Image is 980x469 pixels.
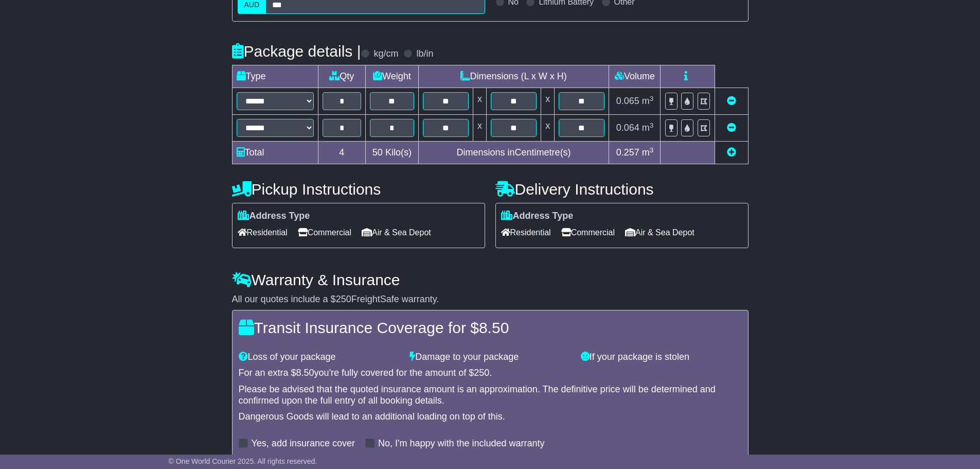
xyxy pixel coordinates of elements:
span: © One World Courier 2025. All rights reserved. [169,457,317,465]
label: Yes, add insurance cover [252,438,355,449]
span: Air & Sea Depot [362,224,431,240]
span: 0.064 [616,123,639,133]
span: 0.065 [616,96,639,106]
h4: Transit Insurance Coverage for $ [239,319,742,336]
div: For an extra $ you're fully covered for the amount of $ . [239,368,742,379]
td: Weight [366,65,419,88]
span: m [642,147,654,158]
a: Add new item [727,147,736,158]
td: 4 [318,142,366,164]
div: If your package is stolen [576,352,747,363]
span: m [642,123,654,133]
label: Address Type [238,211,310,222]
td: x [473,88,486,115]
div: Dangerous Goods will lead to an additional loading on top of this. [239,411,742,423]
td: Volume [609,65,661,88]
td: Dimensions in Centimetre(s) [418,142,609,164]
div: Loss of your package [234,352,405,363]
span: 50 [372,147,383,158]
td: x [473,115,486,142]
span: Commercial [298,224,351,240]
span: 8.50 [479,319,509,336]
sup: 3 [650,95,654,102]
h4: Pickup Instructions [232,181,485,198]
sup: 3 [650,121,654,129]
a: Remove this item [727,96,736,106]
td: Kilo(s) [366,142,419,164]
h4: Package details | [232,43,361,60]
td: Qty [318,65,366,88]
div: Please be advised that the quoted insurance amount is an approximation. The definitive price will... [239,384,742,406]
span: Air & Sea Depot [625,224,694,240]
span: 0.257 [616,147,639,158]
span: 8.50 [296,368,314,378]
sup: 3 [650,146,654,154]
label: lb/in [416,48,433,60]
h4: Warranty & Insurance [232,271,749,288]
span: Residential [501,224,551,240]
span: m [642,96,654,106]
td: Total [232,142,318,164]
td: x [541,88,555,115]
h4: Delivery Instructions [495,181,749,198]
td: Dimensions (L x W x H) [418,65,609,88]
span: 250 [474,368,489,378]
label: Address Type [501,211,574,222]
div: All our quotes include a $ FreightSafe warranty. [232,294,749,305]
td: Type [232,65,318,88]
a: Remove this item [727,123,736,133]
span: Commercial [561,224,615,240]
label: No, I'm happy with the included warranty [378,438,545,449]
span: 250 [336,294,351,304]
td: x [541,115,555,142]
label: kg/cm [373,48,398,60]
div: Damage to your package [404,352,576,363]
span: Residential [238,224,288,240]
